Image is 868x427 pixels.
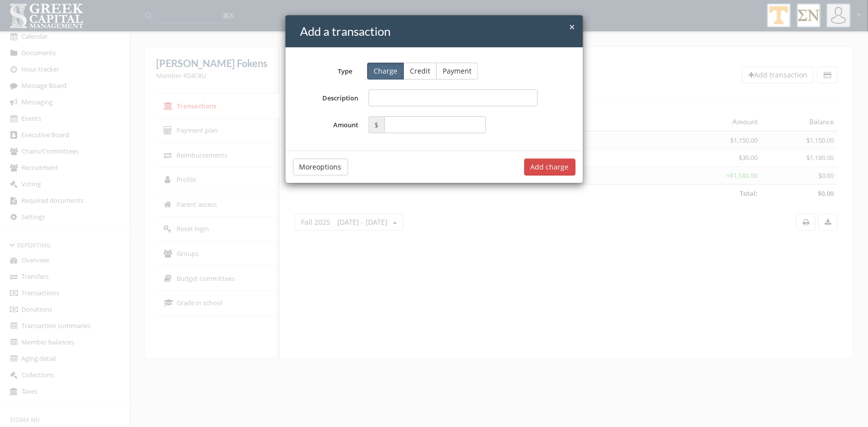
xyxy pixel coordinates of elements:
[293,89,364,106] label: Description
[524,159,576,175] button: Add charge
[403,63,437,80] button: Credit
[293,116,364,133] label: Amount
[300,23,576,40] h4: Add a transaction
[367,63,404,80] button: Charge
[436,63,478,80] button: Payment
[369,116,385,133] span: $
[293,159,348,175] button: Moreoptions
[286,63,360,76] label: Type
[570,20,576,34] span: ×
